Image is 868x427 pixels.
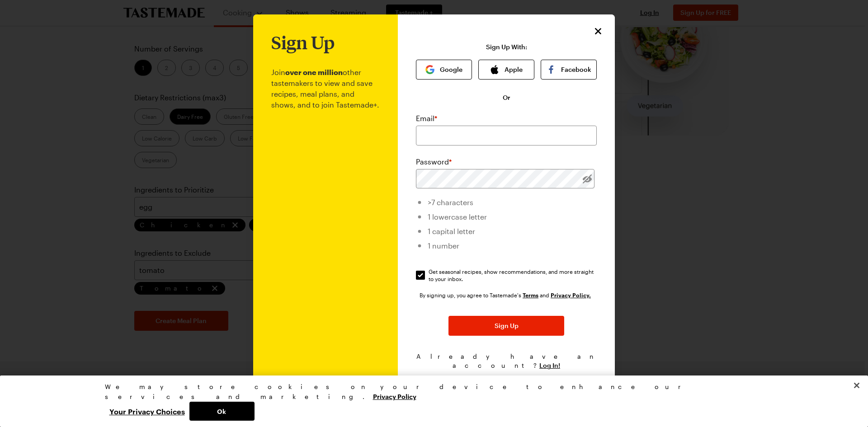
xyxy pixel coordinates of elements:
span: Already have an account? [416,352,597,369]
button: Close [847,375,867,395]
label: Password [416,156,452,167]
button: Google [416,60,472,80]
button: Close [592,25,604,37]
button: Sign Up [448,316,564,336]
p: Join other tastemakers to view and save recipes, meal plans, and shows, and to join Tastemade+. [271,52,380,389]
span: Or [503,93,510,102]
span: 1 lowercase letter [428,212,487,221]
a: Tastemade Privacy Policy [551,291,591,299]
div: We may store cookies on your device to enhance our services and marketing. [105,382,756,402]
button: Ok [189,402,255,421]
span: 1 capital letter [428,227,475,235]
a: Tastemade Terms of Service [523,291,538,299]
label: Email [416,113,437,124]
div: By signing up, you agree to Tastemade's and [420,291,593,300]
button: Log In! [539,361,560,370]
input: Get seasonal recipes, show recommendations, and more straight to your inbox. [416,271,425,280]
button: Your Privacy Choices [105,402,189,421]
h1: Sign Up [271,33,335,52]
span: Sign Up [495,321,519,330]
span: >7 characters [428,198,473,206]
div: Privacy [105,382,756,421]
b: over one million [285,68,343,76]
button: Apple [478,60,534,80]
span: Get seasonal recipes, show recommendations, and more straight to your inbox. [429,268,598,282]
p: Sign Up With: [486,43,527,51]
span: 1 number [428,241,459,250]
button: Facebook [541,60,597,80]
a: More information about your privacy, opens in a new tab [373,392,416,400]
